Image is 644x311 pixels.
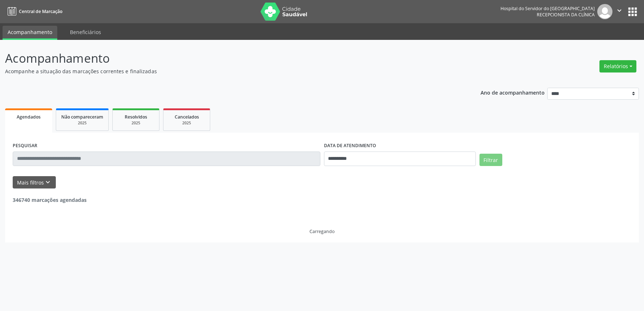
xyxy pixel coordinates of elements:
[13,196,87,203] strong: 346740 marcações agendadas
[5,49,449,67] p: Acompanhamento
[169,120,205,126] div: 2025
[481,88,545,97] p: Ano de acompanhamento
[17,114,41,120] span: Agendados
[324,140,376,152] label: DATA DE ATENDIMENTO
[3,26,57,40] a: Acompanhamento
[5,5,62,17] a: Central de Marcação
[599,60,636,72] button: Relatórios
[479,154,502,166] button: Filtrar
[597,4,612,19] img: img
[65,26,106,38] a: Beneficiários
[612,4,626,19] button: 
[537,12,595,18] span: Recepcionista da clínica
[500,5,595,12] div: Hospital do Servidor do [GEOGRAPHIC_DATA]
[61,114,103,120] span: Não compareceram
[5,67,449,75] p: Acompanhe a situação das marcações correntes e finalizadas
[19,8,62,14] span: Central de Marcação
[615,7,623,14] i: 
[13,176,56,189] button: Mais filtroskeyboard_arrow_down
[44,178,52,186] i: keyboard_arrow_down
[626,5,639,18] button: apps
[13,140,37,152] label: PESQUISAR
[125,114,147,120] span: Resolvidos
[309,228,335,235] div: Carregando
[61,120,103,126] div: 2025
[175,114,199,120] span: Cancelados
[118,120,154,126] div: 2025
